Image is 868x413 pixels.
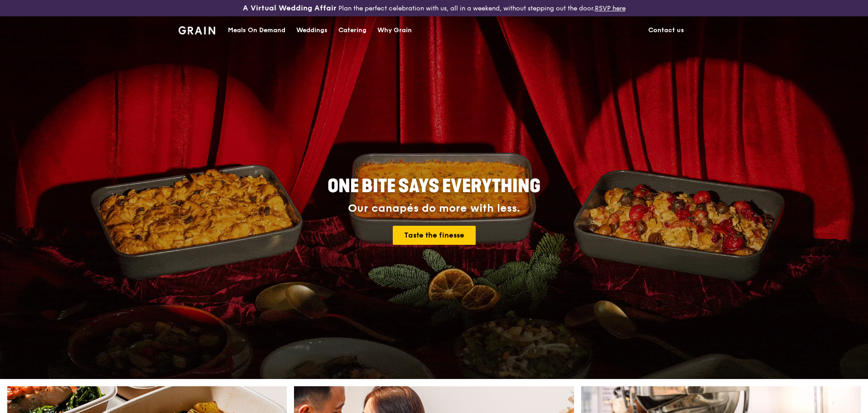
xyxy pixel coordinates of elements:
div: Plan the perfect celebration with us, all in a weekend, without stepping out the door. [173,4,695,13]
a: Why Grain [372,17,417,44]
div: Weddings [296,17,328,44]
a: GrainGrain [178,16,215,43]
div: Why Grain [377,17,412,44]
div: Our canapés do more with less. [271,202,597,215]
a: Catering [333,17,372,44]
img: Grain [178,26,215,34]
div: Catering [338,17,366,44]
span: ONE BITE SAYS EVERYTHING [328,175,540,197]
div: Meals On Demand [228,17,285,44]
h3: A Virtual Wedding Affair [243,4,337,13]
a: Contact us [643,17,690,44]
a: Weddings [291,17,333,44]
a: RSVP here [595,5,626,12]
a: Taste the finesse [393,226,476,245]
